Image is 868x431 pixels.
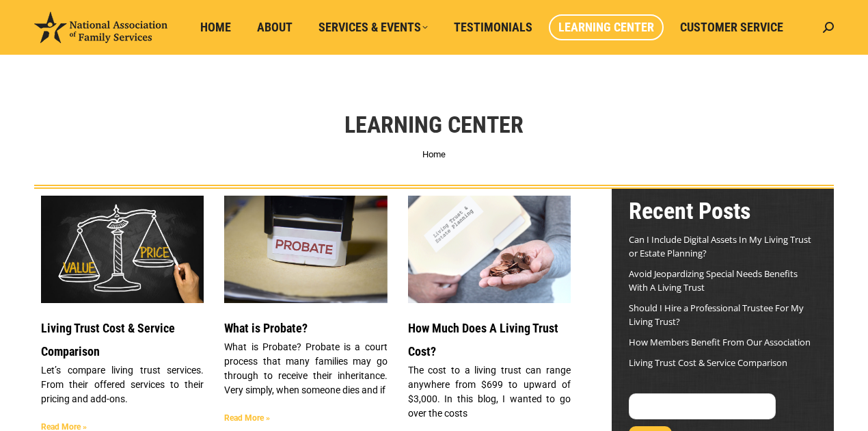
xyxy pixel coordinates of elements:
[224,196,387,303] a: What is Probate?
[558,20,654,35] span: Learning Center
[200,20,231,35] span: Home
[408,363,571,421] p: The cost to a living trust can range anywhere from $699 to upward of $3,000. In this blog, I want...
[257,20,293,35] span: About
[224,413,270,423] a: Read more about What is Probate?
[629,233,811,259] a: Can I Include Digital Assets In My Living Trust or Estate Planning?
[549,14,664,40] a: Learning Center
[344,109,524,140] h1: Learning Center
[629,267,798,293] a: Avoid Jeopardizing Special Needs Benefits With A Living Trust
[422,149,446,159] a: Home
[670,14,793,40] a: Customer Service
[40,195,205,304] img: Living Trust Service and Price Comparison Blog Image
[247,14,302,40] a: About
[318,20,428,35] span: Services & Events
[629,196,817,226] h2: Recent Posts
[34,12,167,43] img: National Association of Family Services
[629,302,804,328] a: Should I Hire a Professional Trustee For My Living Trust?
[407,187,571,312] img: Living Trust Cost
[408,321,558,358] a: How Much Does A Living Trust Cost?
[41,196,204,303] a: Living Trust Service and Price Comparison Blog Image
[223,195,388,304] img: What is Probate?
[444,14,542,40] a: Testimonials
[224,340,387,397] p: What is Probate? Probate is a court process that many families may go through to receive their in...
[629,356,787,369] a: Living Trust Cost & Service Comparison
[191,14,241,40] a: Home
[408,196,571,303] a: Living Trust Cost
[629,336,811,348] a: How Members Benefit From Our Association
[41,363,204,406] p: Let’s compare living trust services. From their offered services to their pricing and add-ons.
[454,20,532,35] span: Testimonials
[680,20,783,35] span: Customer Service
[41,321,175,358] a: Living Trust Cost & Service Comparison
[224,321,308,335] a: What is Probate?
